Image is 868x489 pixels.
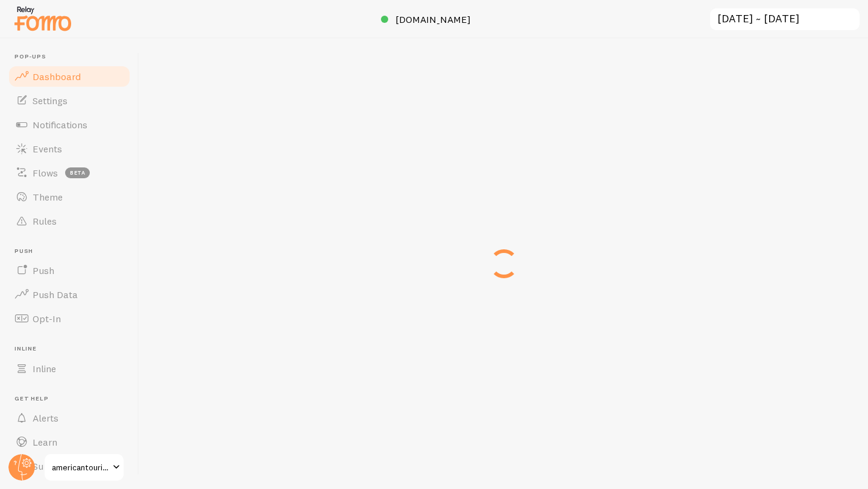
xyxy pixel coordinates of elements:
[33,363,56,375] span: Inline
[7,64,131,89] a: Dashboard
[7,282,131,307] a: Push Data
[14,345,131,353] span: Inline
[14,248,131,255] span: Push
[7,209,131,233] a: Rules
[33,119,87,131] span: Notifications
[7,137,131,161] a: Events
[7,113,131,137] a: Notifications
[33,167,58,179] span: Flows
[33,95,68,107] span: Settings
[33,436,57,448] span: Learn
[7,161,131,185] a: Flows beta
[7,258,131,282] a: Push
[33,412,58,424] span: Alerts
[52,460,109,475] span: americantourister
[33,264,54,276] span: Push
[33,70,81,83] span: Dashboard
[33,143,62,155] span: Events
[43,453,125,482] a: americantourister
[33,313,61,325] span: Opt-In
[33,288,78,301] span: Push Data
[7,185,131,209] a: Theme
[14,53,131,61] span: Pop-ups
[14,395,131,403] span: Get Help
[7,357,131,381] a: Inline
[7,430,131,454] a: Learn
[7,307,131,331] a: Opt-In
[33,215,57,227] span: Rules
[7,89,131,113] a: Settings
[13,3,73,34] img: fomo-relay-logo-orange.svg
[7,406,131,430] a: Alerts
[33,191,63,203] span: Theme
[65,167,90,178] span: beta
